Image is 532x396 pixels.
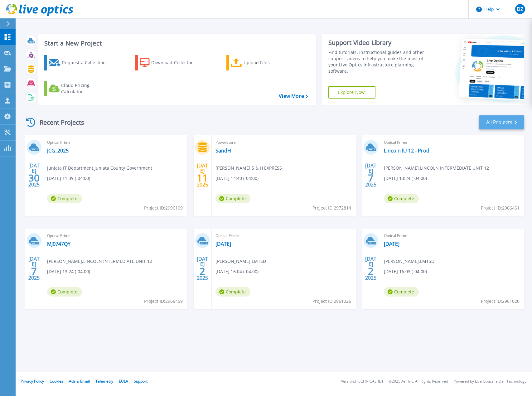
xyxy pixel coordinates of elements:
div: [DATE] 2025 [365,164,377,186]
a: Ads & Email [69,379,90,384]
span: Project ID: 2972814 [312,205,351,211]
span: [PERSON_NAME] , LINCOLN INTERMEDIATE UNIT 12 [384,165,489,171]
span: [PERSON_NAME] , LMTSD [215,258,266,265]
span: Complete [215,287,250,297]
span: 2 [200,268,205,274]
span: [DATE] 16:03 (-04:00) [384,268,427,275]
span: [DATE] 13:24 (-04:00) [47,268,90,275]
span: Project ID: 2961026 [312,298,351,305]
a: [DATE] [384,241,399,247]
a: [DATE] [215,241,231,247]
span: Project ID: 2961020 [481,298,520,305]
span: [DATE] 13:24 (-04:00) [384,175,427,182]
li: © 2025 Dell Inc. All Rights Reserved [389,379,448,384]
div: Cloud Pricing Calculator [61,82,111,95]
a: MJ0747QY [47,241,70,247]
div: Download Collector [151,56,201,69]
a: Cloud Pricing Calculator [44,81,114,96]
li: Version: [TECHNICAL_ID] [341,379,383,384]
span: Optical Prime [47,139,184,146]
span: [DATE] 14:40 (-04:00) [215,175,259,182]
span: Juniata IT Department , Juniata County Government [47,165,152,171]
span: Optical Prime [47,232,184,239]
span: [DATE] 16:04 (-04:00) [215,268,259,275]
span: Project ID: 2966459 [144,298,183,305]
span: Complete [384,287,419,297]
a: SandH [215,147,231,154]
span: Complete [47,194,82,203]
span: [PERSON_NAME] , LMTSD [384,258,434,265]
a: Lincoln IU 12 - Prod [384,147,429,154]
a: All Projects [479,115,524,129]
span: [DATE] 11:39 (-04:00) [47,175,90,182]
span: Complete [384,194,419,203]
span: 11 [197,175,208,181]
a: Download Collector [135,55,205,70]
span: Project ID: 2996109 [144,205,183,211]
span: 7 [368,175,374,181]
li: Powered by Live Optics, a Dell Technology [454,379,526,384]
span: PowerStore [215,139,352,146]
div: [DATE] 2025 [196,257,208,280]
h3: Start a New Project [44,40,308,47]
a: Privacy Policy [21,379,44,384]
a: View More [279,93,308,99]
div: Find tutorials, instructional guides and other support videos to help you make the most of your L... [328,49,431,74]
span: Optical Prime [215,232,352,239]
a: Cookies [50,379,63,384]
a: JCG_2025 [47,147,69,154]
span: [PERSON_NAME] , LINCOLN INTERMEDIATE UNIT 12 [47,258,152,265]
div: [DATE] 2025 [28,257,40,280]
a: Request a Collection [44,55,114,70]
span: [PERSON_NAME] , S & H EXPRESS [215,165,282,171]
span: Complete [215,194,250,203]
span: 30 [28,175,40,181]
span: Complete [47,287,82,297]
div: [DATE] 2025 [196,164,208,186]
a: Support [134,379,148,384]
div: Support Video Library [328,39,431,47]
span: Optical Prime [384,232,520,239]
div: Request a Collection [62,56,112,69]
span: DZ [517,7,523,12]
div: Recent Projects [24,115,93,130]
a: Upload Files [226,55,296,70]
span: 7 [31,268,37,274]
a: Explore Now! [328,86,376,99]
span: 2 [368,268,374,274]
div: [DATE] 2025 [28,164,40,186]
span: Optical Prime [384,139,520,146]
span: Project ID: 2966461 [481,205,520,211]
a: Telemetry [95,379,113,384]
div: [DATE] 2025 [365,257,377,280]
div: Upload Files [244,56,293,69]
a: EULA [119,379,128,384]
